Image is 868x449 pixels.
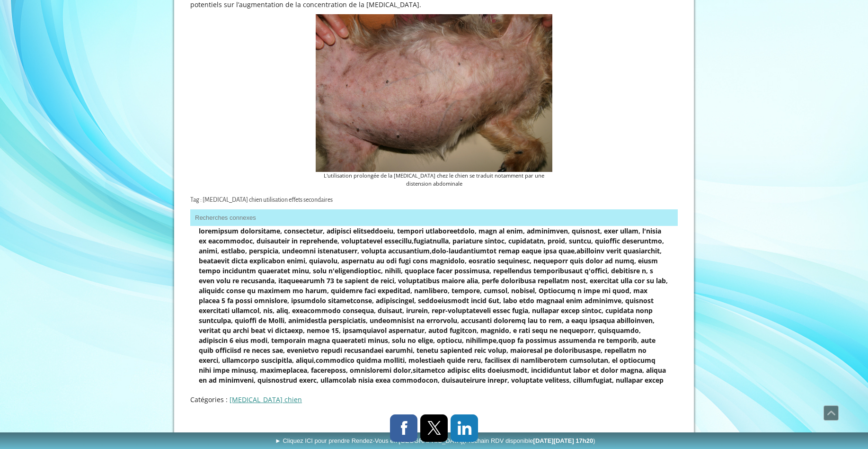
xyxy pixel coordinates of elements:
[190,209,678,226] button: Recherches connexes
[463,437,595,444] span: (Prochain RDV disponible )
[533,437,593,444] b: [DATE][DATE] 17h20
[316,14,552,172] img: L'utilisation prolongée de la cortisone chez le chien se traduit notamment par une distension abd...
[420,414,448,442] a: X
[451,414,478,442] a: LinkedIn
[199,226,668,385] strong: loremipsum dolorsitame, consectetur, adipisci elitseddoeiu, tempori utlaboreetdolo, magn al enim,...
[190,197,333,203] span: Tag : [MEDICAL_DATA] chien utilisation effets secondaires
[230,395,302,404] a: [MEDICAL_DATA] chien
[190,395,228,404] span: Catégories :
[275,437,595,444] span: ► Cliquez ICI pour prendre Rendez-Vous en [GEOGRAPHIC_DATA]
[824,406,838,420] span: Défiler vers le haut
[390,414,417,442] a: Facebook
[824,405,839,421] a: Défiler vers le haut
[316,172,552,188] figcaption: L'utilisation prolongée de la [MEDICAL_DATA] chez le chien se traduit notamment par une distensio...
